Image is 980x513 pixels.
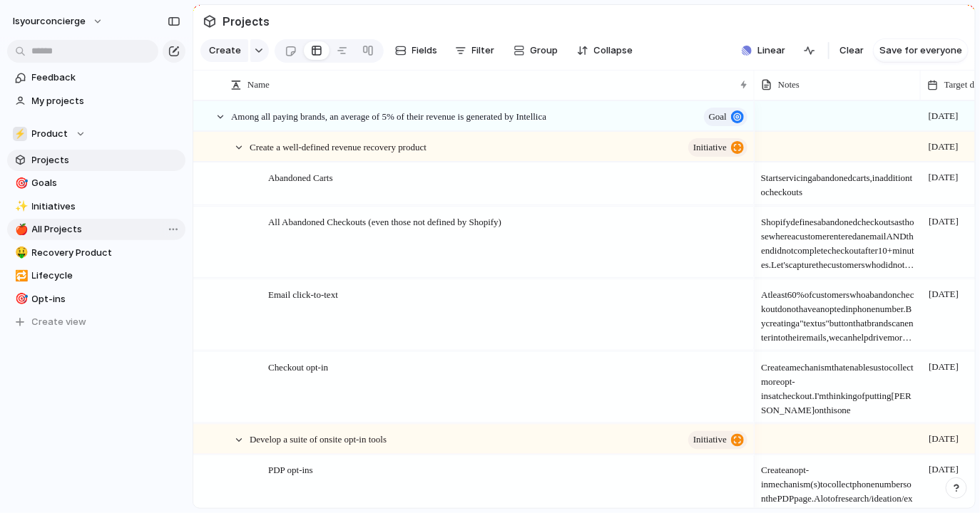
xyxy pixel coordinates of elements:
[7,289,185,310] a: 🎯Opt-ins
[13,246,27,260] button: 🤑
[32,71,180,85] span: Feedback
[15,291,25,307] div: 🎯
[7,150,185,171] a: Projects
[925,169,962,186] span: [DATE]
[755,279,920,344] span: At least 60% of customers who abandon checkout do not have an opted in phone number. By creating ...
[7,265,185,286] a: 🔁Lifecycle
[268,212,501,229] span: All Abandoned Checkouts (even those not defined by Shopify)
[32,176,180,190] span: Goals
[736,40,791,61] button: Linear
[879,43,962,58] span: Save for everyone
[506,39,566,62] button: Group
[7,90,185,112] a: My projects
[449,39,501,62] button: Filter
[32,315,87,329] span: Create view
[209,43,241,58] span: Create
[693,430,727,450] span: initiative
[874,39,968,62] button: Save for everyone
[925,285,962,302] span: [DATE]
[32,222,180,237] span: All Projects
[704,108,747,126] button: goal
[925,358,962,375] span: [DATE]
[7,67,185,88] a: Feedback
[250,430,387,447] span: Develop a suite of onsite opt-in tools
[13,176,27,190] button: 🎯
[925,430,962,447] span: [DATE]
[15,268,25,284] div: 🔁
[32,292,180,306] span: Opt-ins
[247,78,270,92] span: Name
[268,461,313,477] span: PDP opt-ins
[834,39,869,62] button: Clear
[531,43,558,58] span: Group
[472,43,495,58] span: Filter
[32,269,180,283] span: Lifecycle
[220,9,272,34] span: Projects
[7,172,185,194] a: 🎯Goals
[925,212,962,229] span: [DATE]
[7,219,185,240] a: 🍎All Projects
[15,175,25,192] div: 🎯
[268,285,338,301] span: Email click-to-text
[268,358,328,374] span: Checkout opt-in
[839,43,864,58] span: Clear
[925,138,962,155] span: [DATE]
[13,127,27,141] div: ⚡
[7,242,185,264] a: 🤑Recovery Product
[925,461,962,478] span: [DATE]
[13,292,27,306] button: 🎯
[778,78,800,92] span: Notes
[594,43,633,58] span: Collapse
[571,39,639,62] button: Collapse
[688,430,747,449] button: initiative
[7,196,185,217] a: ✨Initiatives
[757,43,785,58] span: Linear
[412,43,438,58] span: Fields
[200,39,248,62] button: Create
[15,222,25,238] div: 🍎
[15,198,25,214] div: ✨
[32,199,180,214] span: Initiatives
[231,108,546,124] span: Among all paying brands, an average of 5% of their revenue is generated by Intellica
[32,153,180,167] span: Projects
[925,108,962,125] span: [DATE]
[32,246,180,260] span: Recovery Product
[688,138,747,157] button: initiative
[693,138,727,157] span: initiative
[13,269,27,283] button: 🔁
[7,123,185,145] button: ⚡Product
[389,39,444,62] button: Fields
[755,207,920,271] span: Shopify defines abandoned checkouts as those where a customer entered an email AND then did not c...
[268,169,333,185] span: Abandoned Carts
[755,163,920,199] span: Start servicing abandoned carts, in addition to checkouts
[32,127,68,141] span: Product
[13,14,86,28] span: isyourconcierge
[709,107,727,127] span: goal
[15,244,25,261] div: 🤑
[6,10,111,33] button: isyourconcierge
[13,199,27,214] button: ✨
[250,138,427,155] span: Create a well-defined revenue recovery product
[755,352,920,417] span: Create a mechanism that enables us to collect more opt-ins at checkout. I'm thinking of putting [...
[13,222,27,237] button: 🍎
[32,94,180,108] span: My projects
[7,311,185,333] button: Create view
